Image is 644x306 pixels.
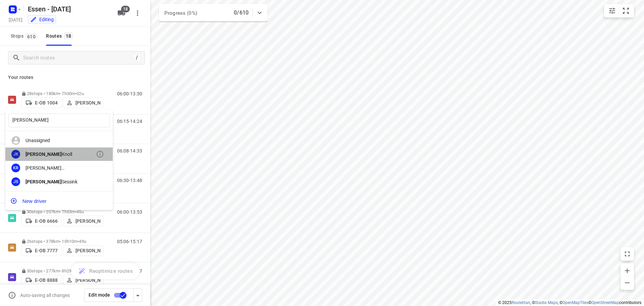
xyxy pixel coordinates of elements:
b: [PERSON_NAME] [25,151,62,157]
input: Assign to... [8,114,110,127]
div: [PERSON_NAME] Rüßmann [25,165,96,171]
div: JK [11,150,20,159]
div: KR[PERSON_NAME]Rüßmann [5,161,113,175]
div: Unassigned [25,138,96,143]
div: Knoll [25,151,96,157]
button: New driver [5,194,113,208]
div: JS [11,177,20,186]
div: JK[PERSON_NAME]Knoll [5,147,113,161]
div: Unassigned [5,134,113,147]
b: [PERSON_NAME] [25,179,62,184]
div: JS[PERSON_NAME]Sessink [5,175,113,188]
div: KR [11,164,20,172]
div: Sessink [25,179,96,184]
